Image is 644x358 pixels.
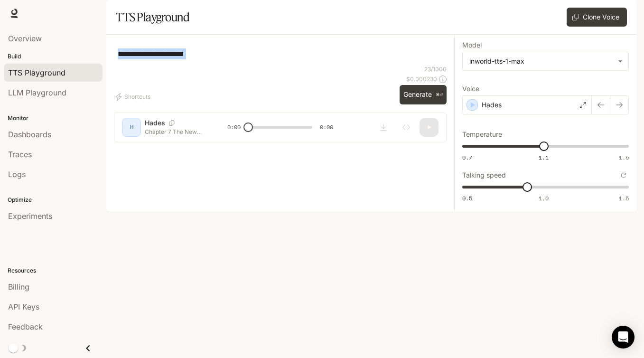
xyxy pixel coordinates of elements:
[406,75,437,83] p: $ 0.000230
[619,194,629,202] span: 1.5
[462,42,482,48] p: Model
[436,92,443,98] p: ⌘⏎
[539,194,549,202] span: 1.0
[400,85,447,104] button: Generate⌘⏎
[462,172,506,179] p: Talking speed
[567,8,627,27] button: Clone Voice
[619,153,629,161] span: 1.5
[482,100,502,110] p: Hades
[116,8,189,27] h1: TTS Playground
[539,153,549,161] span: 1.1
[462,131,502,138] p: Temperature
[469,57,613,66] div: inworld-tts-1-max
[114,89,154,104] button: Shortcuts
[618,170,629,180] button: Reset to default
[462,85,479,92] p: Voice
[612,326,635,349] div: Open Intercom Messenger
[462,194,472,202] span: 0.5
[462,153,472,161] span: 0.7
[424,65,447,73] p: 23 / 1000
[463,52,628,70] div: inworld-tts-1-max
